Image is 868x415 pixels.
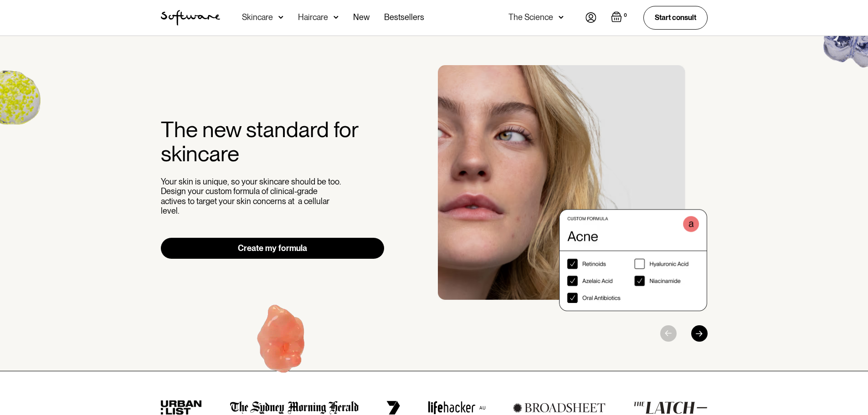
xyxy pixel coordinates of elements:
img: lifehacker logo [428,401,485,415]
img: Hydroquinone (skin lightening agent) [226,290,339,401]
div: Haircare [298,13,328,22]
img: urban list logo [161,400,202,415]
a: Create my formula [161,238,385,259]
div: The Science [508,13,553,22]
img: broadsheet logo [513,403,606,413]
a: Open empty cart [611,11,629,24]
img: Software Logo [161,10,220,26]
img: arrow down [334,13,339,22]
div: 1 / 3 [438,65,708,311]
img: arrow down [278,13,283,22]
img: arrow down [559,13,564,22]
img: the Sydney morning herald logo [230,401,359,415]
a: Start consult [643,6,708,29]
div: Skincare [242,13,273,22]
img: the latch logo [633,401,707,414]
p: Your skin is unique, so your skincare should be too. Design your custom formula of clinical-grade... [161,177,343,216]
div: 0 [622,11,629,20]
a: home [161,10,220,26]
h2: The new standard for skincare [161,118,385,166]
div: Next slide [691,325,708,342]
